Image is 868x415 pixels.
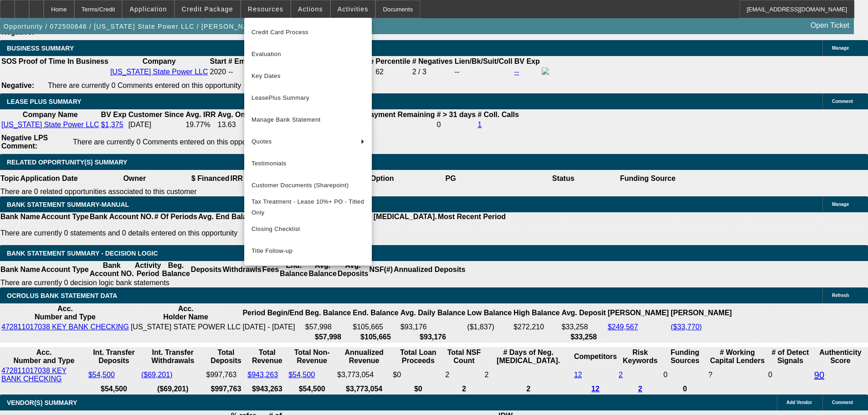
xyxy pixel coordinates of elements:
span: Credit Card Process [252,27,365,38]
span: Title Follow-up [252,246,365,256]
span: Manage Bank Statement [252,114,365,125]
span: Quotes [252,136,354,147]
span: Key Dates [252,71,365,82]
span: Customer Documents (Sharepoint) [252,180,365,191]
span: Tax Treatment - Lease 10%+ PO - Titled Only [252,196,365,218]
span: LeasePlus Summary [252,92,365,103]
span: Testimonials [252,158,365,169]
span: Closing Checklist [252,225,300,232]
span: Evaluation [252,49,365,60]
